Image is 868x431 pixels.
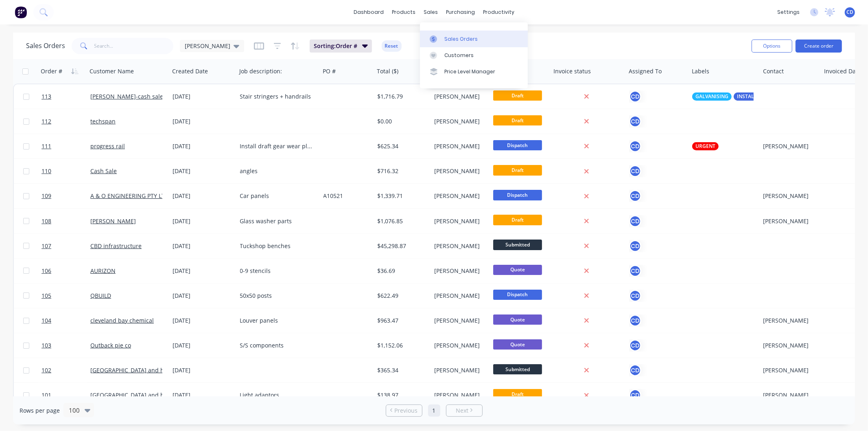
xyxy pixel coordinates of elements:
div: [PERSON_NAME] [763,317,815,325]
div: productivity [479,6,518,18]
span: 101 [42,391,51,399]
a: 106 [42,259,90,283]
button: CD [629,265,641,277]
div: $0.00 [377,117,425,125]
span: 113 [42,92,51,101]
div: [PERSON_NAME] [434,92,484,101]
div: Customer Name [90,67,134,75]
div: [PERSON_NAME] [434,341,484,350]
div: $1,339.71 [377,192,425,200]
div: Louver panels [240,317,313,325]
span: 110 [42,167,51,175]
div: [PERSON_NAME] [434,167,484,175]
a: progress rail [90,142,125,150]
span: Draft [493,115,542,125]
div: $45,298.87 [377,242,425,250]
button: CD [629,90,641,103]
span: Draft [493,389,542,399]
div: [PERSON_NAME] [763,192,815,200]
h1: Sales Orders [26,42,65,50]
span: GALVANISING [695,92,728,101]
div: [PERSON_NAME] [434,317,484,325]
div: $1,716.79 [377,92,425,101]
button: Sorting:Order # [310,40,372,53]
span: Draft [493,165,542,175]
div: Price Level Manager [444,68,495,75]
a: Cash Sale [90,167,117,175]
div: Stair stringers + handrails [240,92,313,101]
a: cleveland bay chemical [90,317,154,324]
div: [PERSON_NAME] [434,192,484,200]
div: [DATE] [173,242,234,250]
span: 108 [42,217,51,225]
span: Rows per page [20,407,60,415]
a: 113 [42,84,90,109]
a: 110 [42,159,90,183]
div: $622.49 [377,292,425,300]
span: 106 [42,267,51,275]
button: CD [629,115,641,128]
div: [PERSON_NAME] [434,117,484,125]
div: Car panels [240,192,313,200]
span: Dispatch [493,290,542,300]
div: CD [629,389,641,401]
button: CD [629,190,641,202]
a: techspan [90,117,116,125]
a: 102 [42,358,90,383]
div: [DATE] [173,217,234,225]
a: QBUILD [90,292,111,299]
span: 105 [42,292,51,300]
span: 111 [42,142,51,150]
div: [DATE] [173,391,234,399]
div: 50x50 posts [240,292,313,300]
button: Options [752,40,792,53]
span: 107 [42,242,51,250]
span: Quote [493,339,542,350]
button: GALVANISINGINSTALL [692,92,760,101]
div: [PERSON_NAME] [434,391,484,399]
div: [DATE] [173,167,234,175]
a: [PERSON_NAME]-cash sale [90,92,163,100]
button: CD [629,339,641,352]
ul: Pagination [383,405,486,417]
div: $625.34 [377,142,425,150]
div: Customers [444,52,474,59]
div: $36.69 [377,267,425,275]
a: 107 [42,234,90,258]
span: Next [456,407,468,415]
div: Glass washer parts [240,217,313,225]
a: A & O ENGINEERING PTY LTD [90,192,169,200]
a: 112 [42,109,90,134]
div: PO # [323,67,336,75]
a: Sales Orders [420,31,528,47]
span: INSTALL [737,92,757,101]
button: Reset [382,40,402,52]
div: Sales Orders [444,35,478,43]
div: CD [629,140,641,152]
a: Next page [446,407,482,415]
span: Quote [493,314,542,325]
img: Factory [15,6,27,18]
button: CD [629,165,641,177]
div: Tuckshop benches [240,242,313,250]
a: AURIZON [90,267,116,275]
span: Dispatch [493,190,542,200]
button: CD [629,290,641,302]
div: purchasing [442,6,479,18]
div: Job description: [239,67,282,75]
a: [GEOGRAPHIC_DATA] and health service [90,391,199,399]
div: CD [629,215,641,227]
span: 104 [42,317,51,325]
a: CBD infrastructure [90,242,142,250]
button: CD [629,240,641,252]
a: [PERSON_NAME] [90,217,136,225]
div: $963.47 [377,317,425,325]
span: Draft [493,90,542,101]
span: Quote [493,265,542,275]
div: 0-9 stencils [240,267,313,275]
div: Total ($) [377,67,398,75]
